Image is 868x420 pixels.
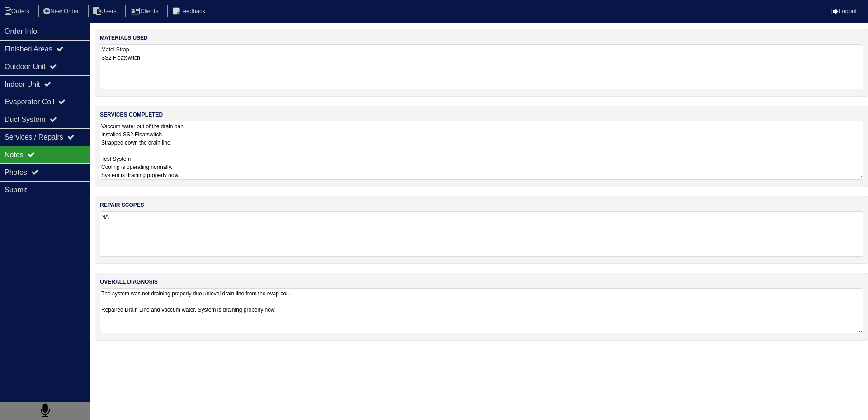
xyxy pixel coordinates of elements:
textarea: NA [100,211,863,257]
textarea: Matel Strap SS2 Floatswitch [100,44,863,89]
li: Feedback [167,5,212,18]
a: Users [88,8,124,14]
li: Clients [125,5,165,18]
textarea: Vaccum water out of the drain pan. Installed SS2 Floatswitch Strapped down the drain line. Test S... [100,121,863,180]
a: Logout [831,8,857,14]
label: services completed [100,111,163,119]
a: New Order [38,8,86,14]
label: overall diagnosis [100,278,158,286]
a: Clients [125,8,165,14]
li: New Order [38,5,86,18]
textarea: The system was not draining properly due unlevel drain line from the evap coil. Repaired Drain Li... [100,288,863,333]
label: repair scopes [100,201,144,209]
li: Users [88,5,124,18]
label: materials used [100,34,148,42]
